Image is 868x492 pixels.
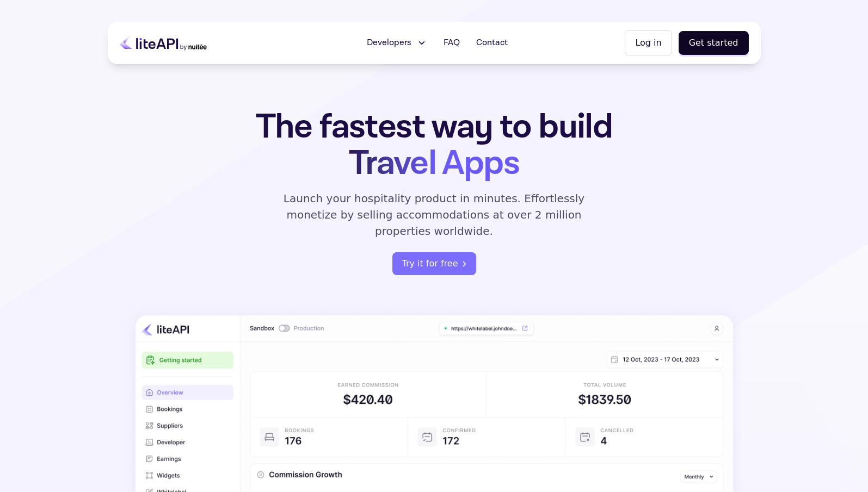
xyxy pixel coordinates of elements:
p: Launch your hospitality product in minutes. Effortlessly monetize by selling accommodations at ov... [271,190,598,239]
button: Log in [625,30,672,55]
a: Contact [470,32,514,54]
button: Get started [679,31,749,55]
button: Developers [360,32,434,54]
span: Travel Apps [349,141,519,186]
button: Try it for free [392,252,476,275]
h1: The fastest way to build [221,109,647,182]
a: register [392,252,476,275]
span: Contact [476,36,508,49]
a: FAQ [437,32,466,54]
span: FAQ [444,36,460,49]
span: Developers [367,36,411,49]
